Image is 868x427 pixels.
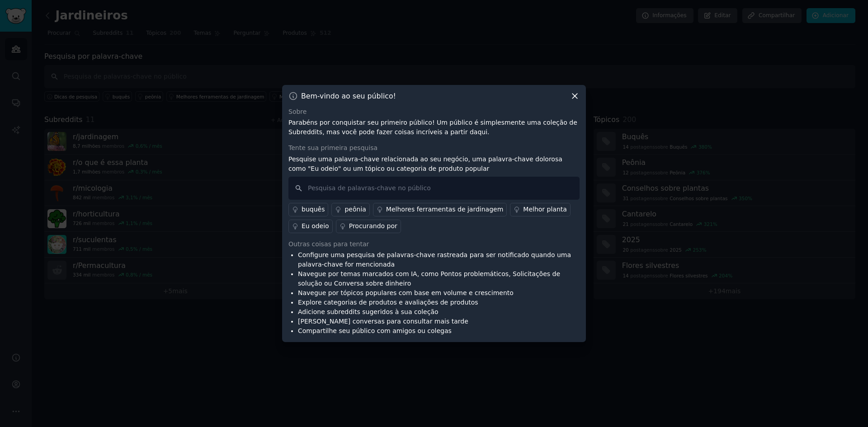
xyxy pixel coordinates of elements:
a: Melhores ferramentas de jardinagem [373,203,507,216]
font: [PERSON_NAME] conversas para consultar mais tarde [298,318,468,325]
font: Tente sua primeira pesquisa [288,144,377,151]
a: Melhor planta [510,203,571,216]
font: Configure uma pesquisa de palavras-chave rastreada para ser notificado quando uma palavra-chave f... [298,251,571,268]
font: Navegue por temas marcados com IA, como Pontos problemáticos, Solicitações de solução ou Conversa... [298,270,560,287]
a: Procurando por [336,220,401,233]
font: Pesquise uma palavra-chave relacionada ao seu negócio, uma palavra-chave dolorosa como "Eu odeio"... [288,155,562,172]
font: Sobre [288,108,307,115]
font: buquês [302,206,325,213]
font: Melhores ferramentas de jardinagem [386,206,503,213]
font: Bem-vindo ao seu público! [301,92,396,100]
font: peônia [344,206,366,213]
input: Pesquisa de palavras-chave no público [288,177,580,200]
font: Eu odeio [302,222,329,230]
font: Procurando por [349,222,397,230]
font: Melhor planta [523,206,567,213]
a: Eu odeio [288,220,333,233]
font: Adicione subreddits sugeridos à sua coleção [298,308,439,315]
a: peônia [331,203,369,216]
font: Explore categorias de produtos e avaliações de produtos [298,299,478,306]
font: Compartilhe seu público com amigos ou colegas [298,327,452,334]
font: Navegue por tópicos populares com base em volume e crescimento [298,289,514,296]
a: buquês [288,203,328,216]
font: Outras coisas para tentar [288,240,369,248]
font: Parabéns por conquistar seu primeiro público! Um público é simplesmente uma coleção de Subreddits... [288,119,577,136]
